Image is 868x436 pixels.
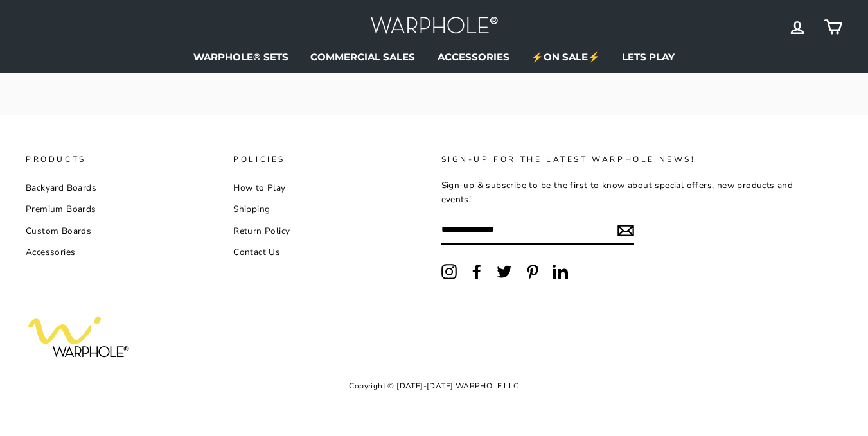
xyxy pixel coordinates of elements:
[26,179,96,198] a: Backyard Boards
[428,47,519,66] a: ACCESSORIES
[26,200,96,219] a: Premium Boards
[522,47,610,66] a: ⚡ON SALE⚡
[26,153,219,166] p: PRODUCTS
[26,47,842,66] ul: Primary
[26,308,135,363] img: Warphole
[301,47,425,66] a: COMMERCIAL SALES
[441,179,804,207] p: Sign-up & subscribe to be the first to know about special offers, new products and events!
[233,200,270,219] a: Shipping
[26,243,75,262] a: Accessories
[441,153,804,166] p: Sign-up for the latest warphole news!
[233,153,427,166] p: POLICIES
[370,13,499,40] img: Warphole
[233,243,280,262] a: Contact Us
[233,179,285,198] a: How to Play
[184,47,298,66] a: WARPHOLE® SETS
[26,222,91,241] a: Custom Boards
[233,222,290,241] a: Return Policy
[26,376,842,397] p: Copyright © [DATE]-[DATE] WARPHOLE LLC
[612,47,684,66] a: LETS PLAY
